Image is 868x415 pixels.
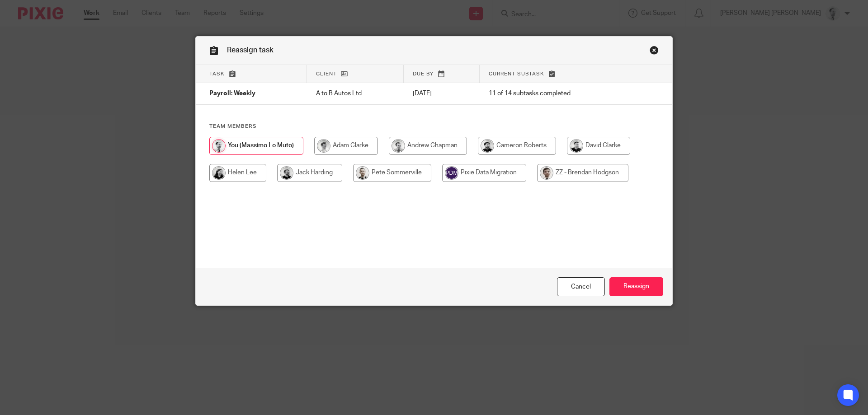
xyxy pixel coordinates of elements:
[413,71,434,76] span: Due by
[209,123,659,130] h4: Team members
[209,91,255,97] span: Payroll: Weekly
[209,71,225,76] span: Task
[316,71,337,76] span: Client
[489,71,544,76] span: Current subtask
[557,277,605,297] a: Close this dialog window
[650,46,659,58] a: Close this dialog window
[316,89,395,98] p: A to B Autos Ltd
[227,47,274,54] span: Reassign task
[609,277,663,297] input: Reassign
[480,83,631,105] td: 11 of 14 subtasks completed
[413,89,471,98] p: [DATE]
